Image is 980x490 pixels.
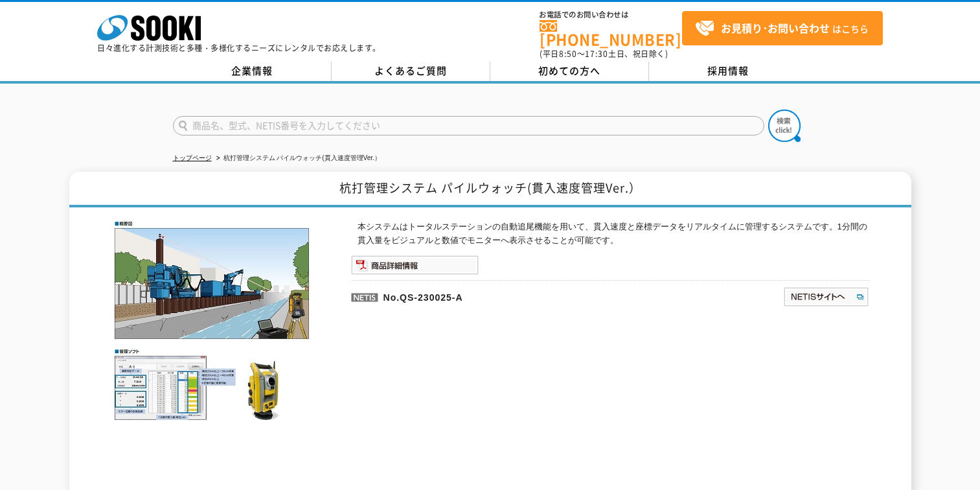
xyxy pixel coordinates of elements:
[173,154,212,161] a: トップページ
[351,263,479,273] a: 商品詳細情報システム
[695,19,869,38] span: はこちら
[649,62,808,81] a: 採用情報
[358,220,869,248] p: 本システムはトータルステーションの自動追尾機能を用いて、貫入速度と座標データをリアルタイムに管理するシステムです。1分間の貫入量をビジュアルと数値でモニターへ表示させることが可能です。
[559,48,577,60] span: 8:50
[173,62,332,81] a: 企業情報
[332,62,490,81] a: よくあるご質問
[538,64,600,78] span: 初めての方へ
[783,286,869,307] img: NETISサイトへ
[111,220,312,421] img: 杭打管理システム パイルウォッチ(貫入速度管理Ver.）
[69,172,911,207] h1: 杭打管理システム パイルウォッチ(貫入速度管理Ver.）
[490,62,649,81] a: 初めての方へ
[214,152,381,165] li: 杭打管理システム パイルウォッチ(貫入速度管理Ver.）
[540,11,682,19] span: お電話でのお問い合わせは
[585,48,608,60] span: 17:30
[768,110,801,142] img: btn_search.png
[97,44,381,52] p: 日々進化する計測技術と多種・多様化するニーズにレンタルでお応えします。
[351,255,479,275] img: 商品詳細情報システム
[540,20,682,47] a: [PHONE_NUMBER]
[721,20,830,36] strong: お見積り･お問い合わせ
[351,280,658,311] p: No.QS-230025-A
[540,48,668,60] span: (平日 ～ 土日、祝日除く)
[173,116,764,135] input: 商品名、型式、NETIS番号を入力してください
[682,11,883,45] a: お見積り･お問い合わせはこちら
